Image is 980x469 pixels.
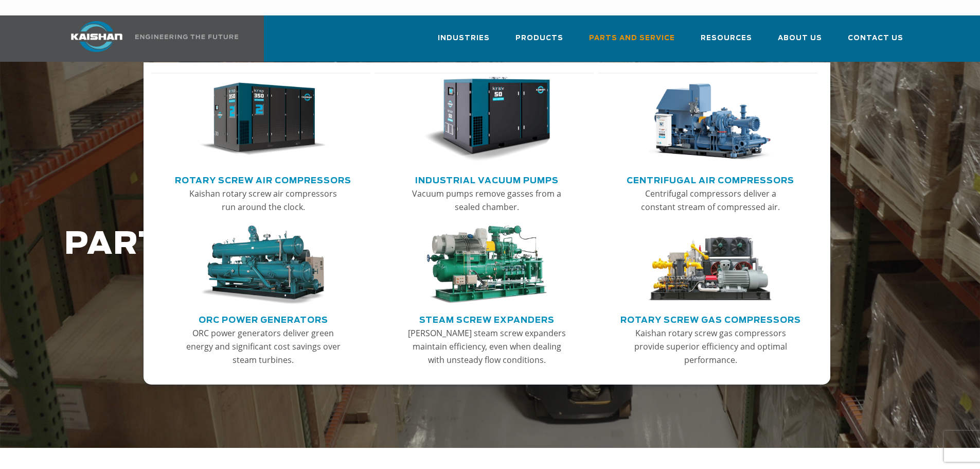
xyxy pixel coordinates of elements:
a: Parts and Service [589,25,675,60]
span: Industries [438,32,490,44]
p: Centrifugal compressors deliver a constant stream of compressed air. [630,187,791,214]
a: ORC Power Generators [199,311,328,326]
span: Parts and Service [589,32,675,44]
img: thumb-Rotary-Screw-Air-Compressors [200,77,326,162]
span: Products [515,32,563,44]
p: Kaishan rotary screw gas compressors provide superior efficiency and optimal performance. [630,326,791,367]
span: Contact Us [848,32,903,44]
a: Industrial Vacuum Pumps [415,171,559,187]
a: About Us [778,25,822,60]
img: kaishan logo [58,21,135,52]
img: thumb-Centrifugal-Air-Compressors [647,77,774,162]
p: [PERSON_NAME] steam screw expanders maintain efficiency, even when dealing with unsteady flow con... [406,326,567,367]
p: Kaishan rotary screw air compressors run around the clock. [183,187,344,214]
a: Steam Screw Expanders [419,311,555,326]
span: Resources [701,32,752,44]
img: thumb-ORC-Power-Generators [200,225,326,305]
img: thumb-Steam-Screw-Expanders [423,225,550,305]
a: Products [515,25,563,60]
a: Rotary Screw Gas Compressors [620,311,801,326]
p: Vacuum pumps remove gasses from a sealed chamber. [406,187,567,214]
span: About Us [778,32,822,44]
a: Centrifugal Air Compressors [627,171,794,187]
a: Industries [438,25,490,60]
a: Resources [701,25,752,60]
p: ORC power generators deliver green energy and significant cost savings over steam turbines. [183,326,344,367]
a: Contact Us [848,25,903,60]
h1: PARTS AND SERVICE [64,228,772,262]
img: Engineering the future [135,34,238,39]
a: Rotary Screw Air Compressors [175,171,351,187]
img: thumb-Rotary-Screw-Gas-Compressors [647,225,774,305]
img: thumb-Industrial-Vacuum-Pumps [423,77,550,162]
a: Kaishan USA [58,15,240,62]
